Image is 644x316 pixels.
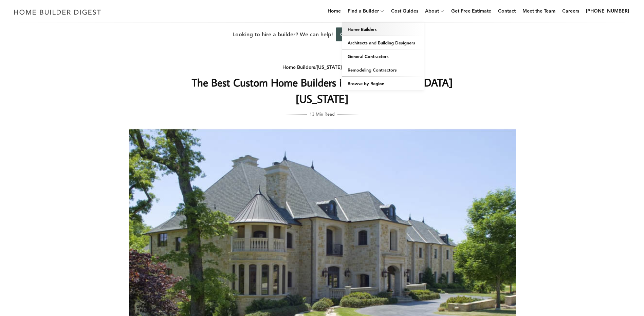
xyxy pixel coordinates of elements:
[342,63,424,77] a: Remodeling Contractors
[282,64,315,70] a: Home Builders
[11,5,104,19] img: Home Builder Digest
[342,36,424,50] a: Architects and Building Designers
[187,74,458,107] h1: The Best Custom Home Builders in [GEOGRAPHIC_DATA] [US_STATE]
[317,64,342,70] a: [US_STATE]
[342,22,424,36] a: Home Builders
[342,77,424,90] a: Browse by Region
[336,27,409,41] a: Get Recommendations
[310,110,335,118] span: 13 Min Read
[342,50,424,63] a: General Contractors
[187,63,458,72] div: / /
